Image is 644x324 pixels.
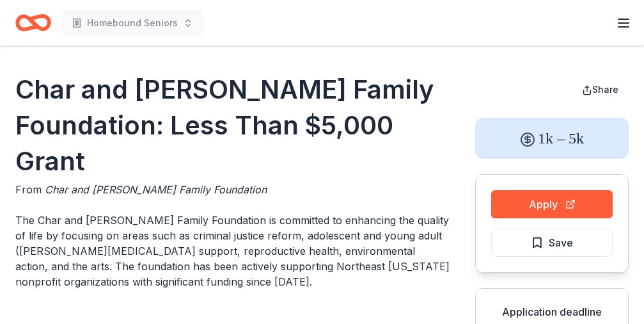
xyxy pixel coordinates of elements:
[15,182,450,197] div: From
[87,15,178,31] span: Homebound Seniors
[61,10,203,36] button: Homebound Seniors
[572,77,629,102] button: Share
[45,183,267,196] span: Char and [PERSON_NAME] Family Foundation
[15,8,51,38] a: Home
[549,234,573,251] span: Save
[486,304,618,320] div: Application deadline
[15,72,450,179] h1: Char and [PERSON_NAME] Family Foundation: Less Than $5,000 Grant
[592,84,618,95] span: Share
[491,190,613,218] button: Apply
[491,229,613,257] button: Save
[15,213,450,289] p: The Char and [PERSON_NAME] Family Foundation is committed to enhancing the quality of life by foc...
[475,118,629,159] div: 1k – 5k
